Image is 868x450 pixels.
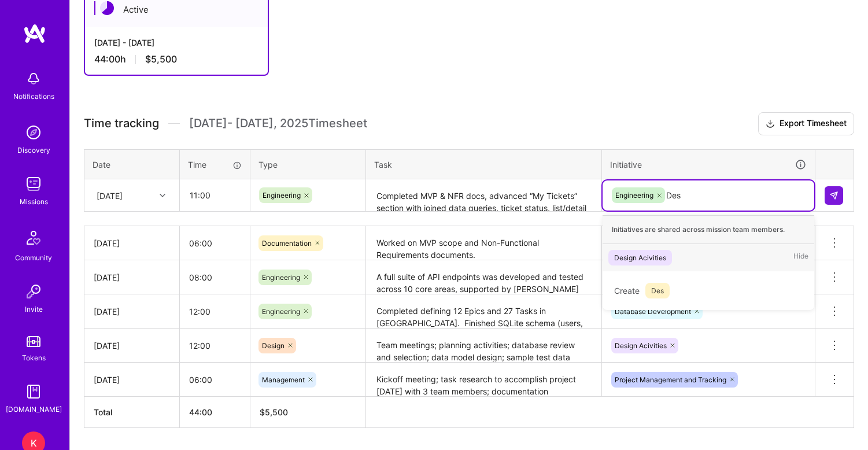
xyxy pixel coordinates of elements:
[94,53,258,65] div: 44:00 h
[367,180,600,211] textarea: Completed MVP & NFR docs, advanced “My Tickets” section with joined data queries, ticket status, ...
[367,261,600,293] textarea: A full suite of API endpoints was developed and tested across 10 core areas, supported by [PERSON...
[180,330,250,361] input: HH:MM
[97,189,123,201] div: [DATE]
[100,1,114,15] img: Active
[20,224,47,252] img: Community
[645,283,670,298] span: Des
[22,352,46,364] div: Tokens
[84,149,180,179] th: Date
[189,116,367,131] span: [DATE] - [DATE] , 2025 Timesheet
[766,118,775,130] i: icon Download
[610,158,807,171] div: Initiative
[94,36,258,49] div: [DATE] - [DATE]
[262,273,300,282] span: Engineering
[180,180,249,211] input: HH:MM
[603,215,814,244] div: Initiatives are shared across mission team members.
[84,116,159,131] span: Time tracking
[27,336,40,347] img: tokens
[22,172,45,196] img: teamwork
[366,149,602,179] th: Task
[22,67,45,90] img: bell
[145,53,177,65] span: $5,500
[15,252,52,264] div: Community
[180,262,250,293] input: HH:MM
[608,277,808,304] div: Create
[615,375,726,384] span: Project Management and Tracking
[367,296,600,327] textarea: Completed defining 12 Epics and 27 Tasks in [GEOGRAPHIC_DATA]. Finished SQLite schema (users, ven...
[367,227,600,259] textarea: Worked on MVP scope and Non-Functional Requirements documents.
[17,144,50,156] div: Discovery
[94,237,170,249] div: [DATE]
[180,397,250,428] th: 44:00
[22,280,45,303] img: Invite
[250,149,366,179] th: Type
[829,191,839,200] img: Submit
[262,375,305,384] span: Management
[615,341,667,350] span: Design Acivities
[262,341,285,350] span: Design
[793,250,808,265] span: Hide
[6,403,62,415] div: [DOMAIN_NAME]
[94,271,170,283] div: [DATE]
[180,296,250,327] input: HH:MM
[614,252,666,264] div: Design Acivities
[367,330,600,362] textarea: Team meetings; planning activities; database review and selection; data model design; sample test...
[260,407,288,417] span: $ 5,500
[615,307,691,316] span: Database Development
[262,239,312,248] span: Documentation
[20,196,48,208] div: Missions
[825,186,844,205] div: null
[263,191,301,200] span: Engineering
[758,112,854,135] button: Export Timesheet
[94,374,170,386] div: [DATE]
[180,228,250,259] input: HH:MM
[160,193,165,198] i: icon Chevron
[615,191,653,200] span: Engineering
[94,305,170,318] div: [DATE]
[25,303,43,315] div: Invite
[367,364,600,396] textarea: Kickoff meeting; task research to accomplish project [DATE] with 3 team members; documentation
[13,90,54,102] div: Notifications
[22,121,45,144] img: discovery
[84,397,180,428] th: Total
[22,380,45,403] img: guide book
[188,158,242,171] div: Time
[262,307,300,316] span: Engineering
[180,364,250,395] input: HH:MM
[94,340,170,352] div: [DATE]
[23,23,46,44] img: logo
